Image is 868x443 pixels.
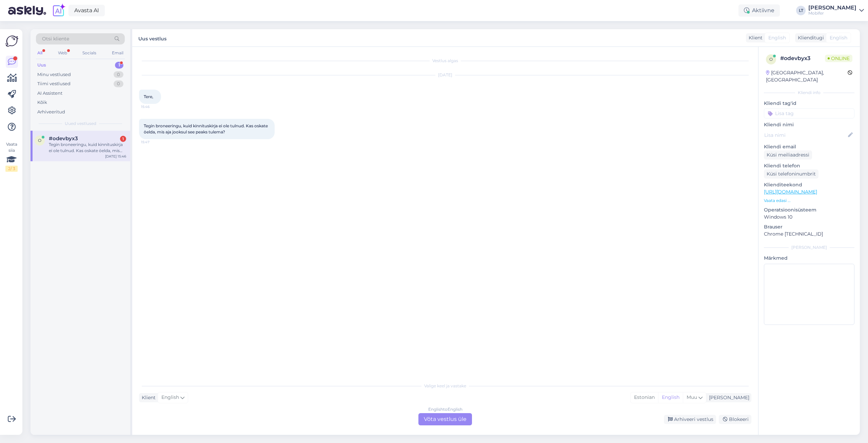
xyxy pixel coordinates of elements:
div: Arhiveeritud [37,109,65,115]
p: Brauser [764,223,854,230]
span: English [161,394,179,401]
div: English to English [428,406,462,412]
div: [DATE] [139,72,751,78]
span: Otsi kliente [42,35,69,42]
p: Chrome [TECHNICAL_ID] [764,230,854,238]
span: 15:47 [141,140,166,145]
div: Kliendi info [764,90,854,96]
div: Uus [37,62,46,69]
span: English [830,34,847,41]
span: Muu [687,394,697,400]
div: Mobifer [808,11,856,16]
div: # odevbyx3 [780,54,825,62]
img: explore-ai [52,3,66,18]
div: Valige keel ja vastake [139,383,751,389]
span: Tere, [144,94,153,99]
div: [PERSON_NAME] [808,5,856,11]
p: Kliendi nimi [764,121,854,128]
a: [URL][DOMAIN_NAME] [764,189,817,195]
span: Tegin broneeringu, kuid kinnituskirja ei ole tulnud. Kas oskate öelda, mis aja jooksul see peaks ... [144,123,269,134]
div: 1 [115,62,123,69]
div: Vestlus algas [139,58,751,64]
p: Klienditeekond [764,181,854,188]
div: [PERSON_NAME] [764,244,854,251]
div: Klient [746,34,763,41]
p: Kliendi email [764,143,854,150]
span: 15:46 [141,104,166,109]
div: Tiimi vestlused [37,80,71,87]
div: Estonian [631,392,658,403]
div: Klient [139,394,156,401]
div: Küsi meiliaadressi [764,150,812,160]
div: Võta vestlus üle [418,413,472,425]
div: [DATE] 15:46 [105,154,126,159]
span: o [769,57,773,62]
p: Windows 10 [764,214,854,221]
p: Operatsioonisüsteem [764,206,854,214]
div: Aktiivne [738,4,780,17]
label: Uus vestlus [138,33,166,42]
div: LT [796,6,806,15]
div: Küsi telefoninumbrit [764,169,818,179]
div: Email [111,49,125,57]
div: 1 [120,136,126,142]
div: Blokeeri [719,415,751,424]
div: 0 [114,80,123,87]
a: [PERSON_NAME]Mobifer [808,5,864,16]
div: [GEOGRAPHIC_DATA], [GEOGRAPHIC_DATA] [766,69,848,84]
div: Web [57,49,68,57]
input: Lisa nimi [764,131,847,139]
span: English [768,34,786,41]
a: Avasta AI [68,5,105,16]
div: 2 / 3 [5,166,18,172]
div: Socials [81,49,98,57]
div: English [658,392,683,403]
div: 0 [114,71,123,78]
p: Kliendi telefon [764,162,854,169]
div: Arhiveeri vestlus [664,415,716,424]
span: #odevbyx3 [49,135,78,142]
span: Online [825,55,852,62]
p: Vaata edasi ... [764,198,854,204]
input: Lisa tag [764,108,854,118]
div: Minu vestlused [37,71,71,78]
div: Tegin broneeringu, kuid kinnituskirja ei ole tulnud. Kas oskate öelda, mis aja jooksul see peaks ... [49,142,126,154]
div: Klienditugi [795,34,824,41]
span: o [38,138,41,143]
img: Askly Logo [5,35,18,48]
p: Kliendi tag'id [764,100,854,107]
div: Vaata siia [5,141,18,172]
div: All [36,49,44,57]
div: Kõik [37,99,47,106]
span: Uued vestlused [65,121,96,127]
div: [PERSON_NAME] [706,394,749,401]
p: Märkmed [764,255,854,262]
div: AI Assistent [37,90,62,97]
